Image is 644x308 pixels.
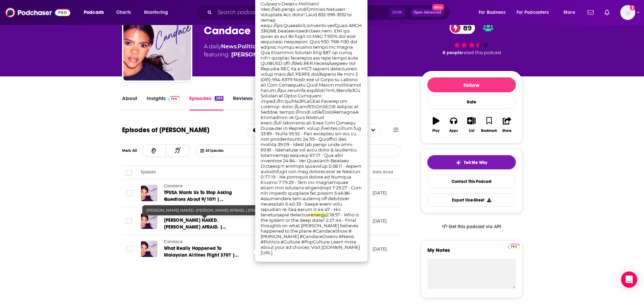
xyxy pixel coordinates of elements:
[233,95,259,111] a: Reviews1
[620,5,635,20] button: Show profile menu
[436,218,507,235] a: Get this podcast via API
[164,245,245,259] a: What Really Happened To Malaysian Airlines Flight 370? | [PERSON_NAME] EP 80
[246,123,313,137] h2: Choose List sort
[261,212,360,255] span: 2:18:57 - Who is the system or the deep state? 2:27:44 - Final thoughts on what [PERSON_NAME] bel...
[517,8,549,17] span: For Podcasters
[462,50,501,55] span: rated this podcast
[122,95,137,111] a: About
[445,113,462,137] button: Apps
[421,18,522,60] div: 89 8 peoplerated this podcast
[147,95,180,111] a: InsightsPodchaser Pro
[498,113,516,137] button: Share
[373,190,387,196] p: [DATE]
[481,129,497,133] div: Bookmark
[144,8,168,17] span: Monitoring
[204,51,333,59] span: featuring
[373,246,387,252] p: [DATE]
[164,189,245,203] a: TPUSA Wants Us To Stop Asking Questions About 9/10?! | [PERSON_NAME] Ep 248
[164,190,232,209] span: TPUSA Wants Us To Stop Asking Questions About 9/10?! | [PERSON_NAME] Ep 248
[474,7,514,18] button: open menu
[79,7,113,18] button: open menu
[373,168,393,176] div: Date Aired
[164,245,239,265] span: What Really Happened To Malaysian Airlines Flight 370? | [PERSON_NAME] EP 80
[432,4,444,10] span: New
[5,6,70,19] img: Podchaser - Follow, Share and Rate Podcasts
[427,155,516,169] button: tell me why sparkleTell Me Why
[427,95,516,109] div: Rate
[413,11,442,14] span: Open Advanced
[311,212,326,217] span: energy
[456,160,461,165] img: tell me why sparkle
[389,8,405,17] span: Ctrl K
[559,7,583,18] button: open menu
[620,5,635,20] img: User Profile
[502,129,511,133] div: Share
[168,96,180,101] img: Podchaser Pro
[164,183,245,189] a: Candace
[585,7,596,18] a: Show notifications dropdown
[221,43,237,50] a: News
[215,7,389,18] input: Search podcasts, credits, & more...
[112,7,135,18] a: Charts
[164,184,183,188] span: Candace
[427,113,445,137] button: Play
[564,8,575,17] span: More
[427,175,516,188] a: Contact This Podcast
[237,43,238,50] span: ,
[164,239,245,245] a: Candace
[432,129,439,133] div: Play
[512,7,559,18] button: open menu
[427,77,516,92] button: Follow
[449,129,458,133] div: Apps
[427,247,516,259] label: My Notes
[480,113,498,137] button: Bookmark
[508,243,520,249] a: Pro website
[450,22,475,34] a: 89
[189,95,223,111] a: Episodes289
[126,218,132,224] span: Toggle select row
[122,149,142,152] div: Mark All
[139,7,177,18] button: open menu
[215,96,223,101] div: 289
[164,212,183,216] span: Candace
[204,43,333,59] div: A daily podcast
[202,5,457,20] div: Search podcasts, credits, & more...
[164,217,245,231] a: [PERSON_NAME] NAKED. [PERSON_NAME] AFRAID. | [PERSON_NAME] Ep 202
[427,193,516,207] button: Export One-Sheet
[410,8,445,17] button: Open AdvancedNew
[508,244,520,249] img: Podchaser Pro
[84,8,104,17] span: Podcasts
[164,217,226,237] span: [PERSON_NAME] NAKED. [PERSON_NAME] AFRAID. | [PERSON_NAME] Ep 202
[231,51,280,59] a: Candace Owens
[456,22,475,34] span: 89
[126,246,132,252] span: Toggle select row
[122,126,209,134] h1: Episodes of [PERSON_NAME]
[443,50,462,55] span: 8 people
[116,8,131,17] span: Charts
[479,8,505,17] span: For Business
[464,160,487,165] span: Tell Me Why
[621,271,637,288] div: Open Intercom Messenger
[146,208,294,213] span: [PERSON_NAME] NAKED. [PERSON_NAME] AFRAID. | [PERSON_NAME] Ep 202
[196,144,295,157] button: Choose List Listened
[246,128,285,133] button: open menu
[462,113,480,137] button: List
[141,168,156,176] div: Episode
[238,43,258,50] a: Politics
[373,218,387,224] p: [DATE]
[630,5,635,10] svg: Add a profile image
[206,149,237,153] span: All Episodes
[123,13,191,80] img: Candace
[164,239,183,244] span: Candace
[620,5,635,20] span: Logged in as lexiemichel
[126,190,132,196] span: Toggle select row
[469,129,474,133] div: List
[449,224,501,230] span: Get this podcast via API
[602,7,612,18] a: Show notifications dropdown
